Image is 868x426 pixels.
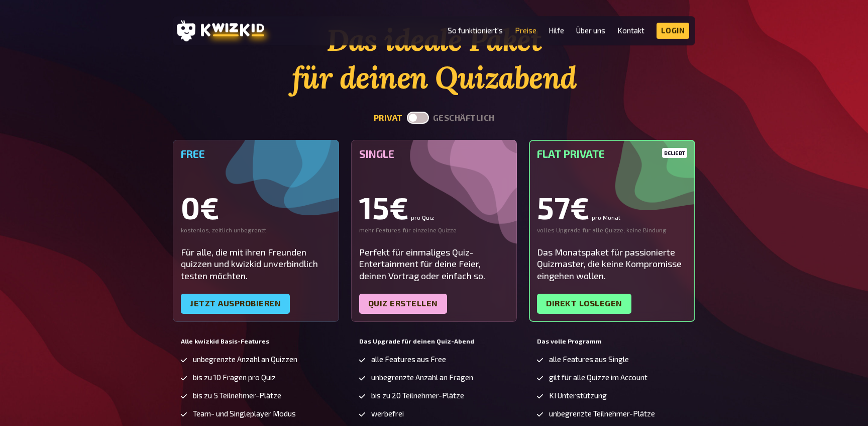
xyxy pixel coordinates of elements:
[359,192,509,222] div: 15€
[193,373,276,382] span: bis zu 10 Fragen pro Quiz
[537,226,687,234] div: volles Upgrade für alle Quizze, keine Bindung
[576,26,605,35] a: Über uns
[374,113,403,123] button: privat
[549,391,607,400] span: KI Unterstützung
[181,148,331,160] h5: Free
[181,192,331,222] div: 0€
[537,294,631,314] a: Direkt loslegen
[549,355,629,364] span: alle Features aus Single
[371,355,446,364] span: alle Features aus Free
[359,338,509,345] h5: Das Upgrade für deinen Quiz-Abend
[371,409,404,418] span: werbefrei
[657,23,690,39] a: Login
[448,26,503,35] a: So funktioniert's
[537,192,687,222] div: 57€
[181,246,331,282] div: Für alle, die mit ihren Freunden quizzen und kwizkid unverbindlich testen möchten.
[549,373,647,382] span: gilt für alle Quizze im Account
[193,409,296,418] span: Team- und Singleplayer Modus
[617,26,644,35] a: Kontakt
[411,214,434,220] small: pro Quiz
[549,26,564,35] a: Hilfe
[193,355,297,364] span: unbegrenzte Anzahl an Quizzen
[549,409,655,418] span: unbegrenzte Teilnehmer-Plätze
[433,113,495,123] button: geschäftlich
[515,26,536,35] a: Preise
[359,226,509,234] div: mehr Features für einzelne Quizze
[181,294,290,314] a: Jetzt ausprobieren
[537,338,687,345] h5: Das volle Programm
[592,214,620,220] small: pro Monat
[537,148,687,160] h5: Flat Private
[537,246,687,282] div: Das Monatspaket für passionierte Quizmaster, die keine Kompromisse eingehen wollen.
[359,246,509,282] div: Perfekt für einmaliges Quiz-Entertainment für deine Feier, deinen Vortrag oder einfach so.
[359,294,447,314] a: Quiz erstellen
[181,338,331,345] h5: Alle kwizkid Basis-Features
[173,21,695,97] h1: Das ideale Paket für deinen Quizabend
[193,391,281,400] span: bis zu 5 Teilnehmer-Plätze
[359,148,509,160] h5: Single
[371,391,464,400] span: bis zu 20 Teilnehmer-Plätze
[371,373,473,382] span: unbegrenzte Anzahl an Fragen
[181,226,331,234] div: kostenlos, zeitlich unbegrenzt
